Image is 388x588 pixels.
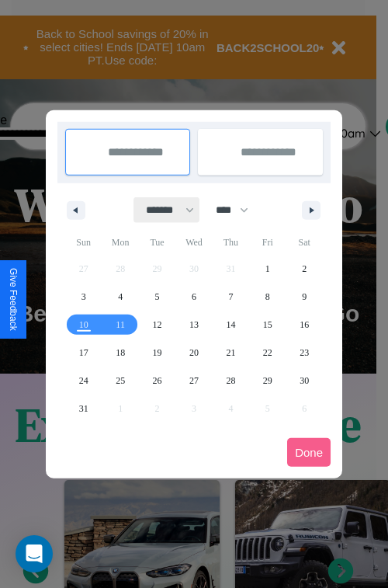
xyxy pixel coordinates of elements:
[175,230,212,255] span: Wed
[16,535,53,572] div: Open Intercom Messenger
[300,311,309,339] span: 16
[226,311,235,339] span: 14
[228,283,233,311] span: 7
[226,367,235,395] span: 28
[189,339,199,367] span: 20
[286,367,323,395] button: 30
[189,311,199,339] span: 13
[175,311,212,339] button: 13
[175,367,212,395] button: 27
[102,230,138,255] span: Mon
[116,339,125,367] span: 18
[192,283,196,311] span: 6
[287,438,331,467] button: Done
[226,339,235,367] span: 21
[65,367,102,395] button: 24
[286,339,323,367] button: 23
[139,339,175,367] button: 19
[302,283,307,311] span: 9
[302,255,307,283] span: 2
[79,367,88,395] span: 24
[263,339,272,367] span: 22
[155,283,160,311] span: 5
[79,395,88,423] span: 31
[263,367,272,395] span: 29
[249,367,286,395] button: 29
[189,367,199,395] span: 27
[175,339,212,367] button: 20
[153,367,162,395] span: 26
[153,311,162,339] span: 12
[213,311,249,339] button: 14
[102,283,138,311] button: 4
[65,339,102,367] button: 17
[249,339,286,367] button: 22
[81,283,86,311] span: 3
[8,268,19,331] div: Give Feedback
[286,311,323,339] button: 16
[213,339,249,367] button: 21
[116,367,125,395] span: 25
[286,255,323,283] button: 2
[79,311,88,339] span: 10
[286,230,323,255] span: Sat
[263,311,272,339] span: 15
[213,283,249,311] button: 7
[300,339,309,367] span: 23
[300,367,309,395] span: 30
[118,283,123,311] span: 4
[102,339,138,367] button: 18
[102,367,138,395] button: 25
[79,339,88,367] span: 17
[249,311,286,339] button: 15
[249,255,286,283] button: 1
[65,283,102,311] button: 3
[153,339,162,367] span: 19
[65,311,102,339] button: 10
[265,283,270,311] span: 8
[286,283,323,311] button: 9
[65,395,102,423] button: 31
[139,367,175,395] button: 26
[175,283,212,311] button: 6
[116,311,125,339] span: 11
[139,230,175,255] span: Tue
[139,283,175,311] button: 5
[213,230,249,255] span: Thu
[65,230,102,255] span: Sun
[249,230,286,255] span: Fri
[249,283,286,311] button: 8
[213,367,249,395] button: 28
[102,311,138,339] button: 11
[139,311,175,339] button: 12
[265,255,270,283] span: 1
